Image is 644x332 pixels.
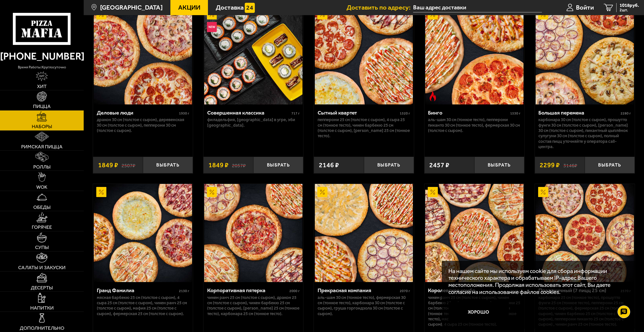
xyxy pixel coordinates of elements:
[97,117,189,133] p: Дракон 30 см (толстое с сыром), Деревенская 30 см (толстое с сыром), Пепперони 30 см (толстое с с...
[253,157,303,173] button: Выбрать
[428,117,520,133] p: Аль-Шам 30 см (тонкое тесто), Пепперони Пиканто 30 см (тонкое тесто), Фермерская 30 см (толстое с...
[347,4,413,11] span: Доставить по адресу:
[100,4,163,11] span: [GEOGRAPHIC_DATA]
[289,289,300,293] span: 2000 г
[98,162,118,169] span: 1849 ₽
[318,117,410,139] p: Пепперони 25 см (толстое с сыром), 4 сыра 25 см (тонкое тесто), Чикен Барбекю 25 см (толстое с сы...
[94,6,192,104] img: Деловые люди
[207,295,300,316] p: Чикен Ранч 25 см (толстое с сыром), Дракон 25 см (толстое с сыром), Чикен Барбекю 25 см (толстое ...
[620,8,639,12] span: 2 шт.
[425,6,524,104] img: Бинго
[35,245,49,250] span: Супы
[318,287,398,294] div: Прекрасная компания
[428,295,520,327] p: Чикен Ранч 25 см (толстое с сыром), Чикен Барбекю 25 см (толстое с сыром), Пепперони 25 см (толст...
[510,111,520,116] span: 1530 г
[179,289,189,293] span: 2130 г
[97,295,189,316] p: Мясная Барбекю 25 см (толстое с сыром), 4 сыра 25 см (толстое с сыром), Чикен Ранч 25 см (толстое...
[428,91,438,101] img: Острое блюдо
[93,6,193,104] a: АкционныйДеловые люди
[207,287,288,294] div: Корпоративная пятерка
[31,285,53,290] span: Десерты
[538,117,631,149] p: Карбонара 30 см (толстое с сыром), Прошутто Фунги 30 см (толстое с сыром), [PERSON_NAME] 30 см (т...
[291,111,300,116] span: 717 г
[203,184,303,282] a: АкционныйКорпоративная пятерка
[585,157,635,173] button: Выбрать
[232,162,246,169] s: 2057 ₽
[428,187,438,197] img: Акционный
[207,187,217,197] img: Акционный
[538,109,619,116] div: Большая перемена
[318,109,398,116] div: Сытный квартет
[32,225,52,230] span: Горячее
[536,6,634,104] img: Большая перемена
[207,117,300,128] p: Филадельфия, [GEOGRAPHIC_DATA] в угре, Эби [GEOGRAPHIC_DATA].
[563,162,577,169] s: 3146 ₽
[413,3,542,12] input: Ваш адрес доставки
[424,184,524,282] a: АкционныйКоролевское комбо
[207,109,290,116] div: Совершенная классика
[33,164,51,170] span: Роллы
[314,6,414,104] a: АкционныйСытный квартет
[33,104,51,109] span: Пицца
[621,111,631,116] span: 2280 г
[315,184,413,282] img: Прекрасная компания
[315,6,413,104] img: Сытный квартет
[424,6,524,104] a: АкционныйОстрое блюдоБинго
[178,4,200,11] span: Акции
[535,6,635,104] a: АкционныйБольшая перемена
[33,205,51,210] span: Обеды
[319,162,339,169] span: 2146 ₽
[216,4,244,11] span: Доставка
[18,265,66,270] span: Салаты и закуски
[536,184,634,282] img: Праздничный (7 пицц 25 см)
[94,184,192,282] img: Гранд Фамилиа
[428,109,509,116] div: Бинго
[400,289,410,293] span: 2070 г
[535,184,635,282] a: АкционныйПраздничный (7 пицц 25 см)
[425,184,524,282] img: Королевское комбо
[207,22,217,32] img: Новинка
[474,157,524,173] button: Выбрать
[203,6,303,104] a: АкционныйНовинкаСовершенная классика
[540,162,560,169] span: 2299 ₽
[32,124,52,129] span: Наборы
[36,185,47,190] span: WOK
[20,326,64,331] span: Дополнительно
[318,295,410,316] p: Аль-Шам 30 см (тонкое тесто), Фермерская 30 см (тонкое тесто), Карбонара 30 см (толстое с сыром),...
[97,109,178,116] div: Деловые люди
[364,157,414,173] button: Выбрать
[317,187,327,197] img: Акционный
[37,84,47,89] span: Хит
[204,6,302,104] img: Совершенная классика
[204,184,302,282] img: Корпоративная пятерка
[179,111,189,116] span: 1930 г
[97,287,178,294] div: Гранд Фамилиа
[93,184,193,282] a: АкционныйГранд Фамилиа
[620,3,639,8] span: 1018 руб.
[538,187,548,197] img: Акционный
[96,187,106,197] img: Акционный
[429,162,449,169] span: 2457 ₽
[400,111,410,116] span: 1520 г
[245,3,255,13] img: 15daf4d41897b9f0e9f617042186c801.svg
[448,302,509,322] button: Хорошо
[21,144,63,149] span: Римская пицца
[428,287,509,294] div: Королевское комбо
[208,162,229,169] span: 1849 ₽
[143,157,193,173] button: Выбрать
[314,184,414,282] a: АкционныйПрекрасная компания
[448,268,625,295] p: На нашем сайте мы используем cookie для сбора информации технического характера и обрабатываем IP...
[576,4,594,11] span: Войти
[121,162,135,169] s: 2507 ₽
[30,306,54,311] span: Напитки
